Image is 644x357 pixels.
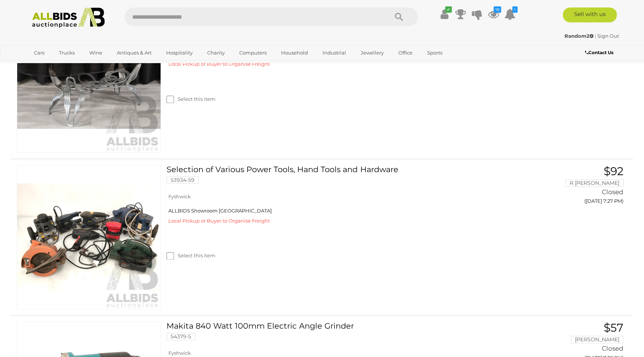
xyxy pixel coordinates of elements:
a: Sports [422,47,447,59]
a: $92 R [PERSON_NAME] Closed ([DATE] 7:27 PM) [535,165,625,208]
a: Charity [202,47,230,59]
i: ✔ [445,6,452,13]
a: Household [276,47,313,59]
label: Select this item [167,96,215,103]
b: Contact Us [585,50,613,55]
i: 18 [494,6,501,13]
a: Selection of Various Power Tools, Hand Tools and Hardware 53934-59 [172,165,523,189]
a: Office [393,47,417,59]
a: Contact Us [585,49,615,57]
a: 1 [504,7,516,21]
a: Trucks [54,47,80,59]
a: Jewellery [356,47,389,59]
label: Select this item [167,252,215,259]
i: 1 [512,6,517,13]
a: Wine [84,47,107,59]
span: $57 [604,321,623,335]
span: $92 [604,164,623,178]
a: Computers [234,47,271,59]
a: Random2 [564,33,595,39]
img: 53934-59a.jpg [17,165,161,309]
a: Cars [29,47,49,59]
img: 53828-1d.JPG [17,9,161,152]
span: | [595,33,596,39]
a: Antiques & Art [112,47,156,59]
a: [GEOGRAPHIC_DATA] [29,59,92,71]
strong: Random2 [564,33,594,39]
a: Sell with us [563,7,617,22]
button: Search [380,7,418,26]
a: Sign Out [597,33,619,39]
a: Hospitality [161,47,197,59]
a: Makita 840 Watt 100mm Electric Angle Grinder 54379-5 [172,322,523,346]
a: 18 [488,7,499,21]
a: Industrial [318,47,351,59]
a: ✔ [439,7,450,21]
img: Allbids.com.au [28,7,109,28]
